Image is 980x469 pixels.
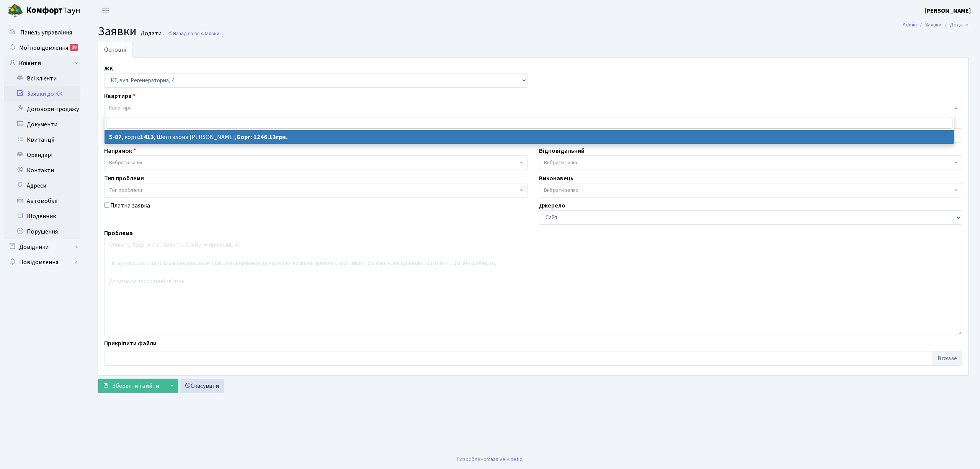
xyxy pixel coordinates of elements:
label: Платна заявка [110,201,150,210]
button: Переключити навігацію [96,4,115,17]
span: Вибрати запис [544,186,578,194]
a: Орендарі [4,147,80,163]
b: Комфорт [26,4,63,16]
label: Прикріпити файли [104,339,157,348]
a: Мої повідомлення39 [4,40,80,56]
a: Договори продажу [4,101,80,117]
b: [PERSON_NAME] [924,7,971,15]
button: Зберегти і вийти [98,379,164,393]
a: Документи [4,117,80,132]
label: Проблема [104,229,133,238]
b: Борг: 1246.13грн. [237,133,288,141]
a: Квитанції [4,132,80,147]
a: Панель управління [4,25,80,40]
a: Всі клієнти [4,71,80,86]
span: Вибрати запис [109,159,144,167]
label: Джерело [539,201,565,210]
label: Квартира [104,92,136,101]
a: Заявки до КК [4,86,80,101]
a: [PERSON_NAME] [924,6,971,15]
label: Тип проблеми [104,174,144,183]
span: Таун [26,4,80,17]
small: Додати . [139,30,164,37]
a: Клієнти [4,56,80,71]
li: , корп.: , Шепталова [PERSON_NAME], [105,130,954,144]
a: Контакти [4,163,80,178]
a: Назад до всіхЗаявки [168,30,219,37]
a: Скасувати [180,379,224,393]
span: Заявки [203,30,219,37]
span: Заявки [98,23,137,40]
a: Автомобілі [4,193,80,209]
label: Виконавець [539,174,573,183]
img: logo.png [8,3,23,18]
a: Порушення [4,224,80,239]
b: 5-87 [109,133,122,141]
a: Повідомлення [4,255,80,270]
a: Щоденник [4,209,80,224]
a: Заявки [925,21,942,29]
span: Вибрати запис [544,159,578,167]
li: Додати [942,21,969,29]
a: Massive Kinetic [487,455,522,463]
span: Квартира [109,104,132,112]
a: Довідники [4,239,80,255]
a: Основні [98,42,133,58]
label: Напрямок [104,146,136,155]
label: Відповідальний [539,146,585,155]
span: Зберегти і вийти [112,382,159,390]
label: ЖК [104,64,113,73]
span: Мої повідомлення [19,44,68,52]
span: Панель управління [20,28,72,37]
div: 39 [70,44,78,51]
a: Admin [903,21,917,29]
a: Адреси [4,178,80,193]
b: 1413 [140,133,154,141]
div: Розроблено . [457,455,523,464]
span: Тип проблеми [109,186,142,194]
nav: breadcrumb [891,17,980,33]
